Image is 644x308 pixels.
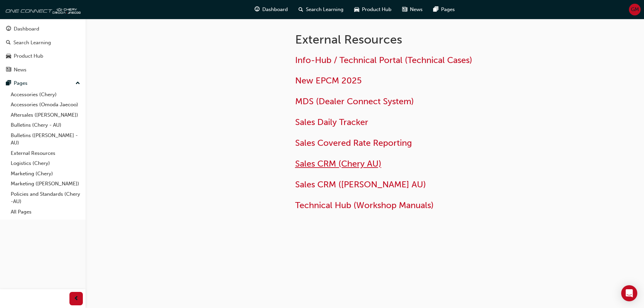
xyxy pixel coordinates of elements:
a: Accessories (Omoda Jaecoo) [8,100,83,110]
a: Marketing (Chery) [8,169,83,179]
a: News [3,64,83,76]
span: Pages [441,6,455,13]
span: pages-icon [433,5,438,14]
span: news-icon [6,67,11,73]
img: oneconnect [3,3,80,16]
a: guage-iconDashboard [249,3,293,16]
div: Pages [14,79,28,87]
span: Search Learning [306,6,343,13]
span: Dashboard [262,6,288,13]
span: car-icon [6,53,11,59]
a: External Resources [8,148,83,159]
span: GM [631,6,639,13]
span: prev-icon [74,295,79,303]
a: Sales Covered Rate Reporting [295,138,412,148]
a: Info-Hub / Technical Portal (Technical Cases) [295,55,472,65]
div: Product Hub [14,52,43,60]
button: DashboardSearch LearningProduct HubNews [3,21,83,77]
h1: External Resources [295,32,515,47]
a: Dashboard [3,23,83,35]
span: Product Hub [362,6,391,13]
a: Technical Hub (Workshop Manuals) [295,200,434,210]
a: Sales Daily Tracker [295,117,368,127]
div: Dashboard [14,25,39,33]
button: Pages [3,77,83,89]
span: guage-icon [6,26,11,32]
a: Product Hub [3,50,83,62]
span: pages-icon [6,80,11,86]
a: All Pages [8,207,83,217]
span: search-icon [6,40,11,46]
a: Marketing ([PERSON_NAME]) [8,179,83,189]
div: Open Intercom Messenger [621,285,637,301]
a: Sales CRM (Chery AU) [295,159,381,169]
a: Accessories (Chery) [8,89,83,100]
a: Search Learning [3,37,83,49]
a: news-iconNews [397,3,428,16]
div: News [14,66,26,74]
span: news-icon [402,5,407,14]
span: car-icon [354,5,359,14]
button: GM [629,4,641,15]
a: Sales CRM ([PERSON_NAME] AU) [295,179,426,190]
a: Logistics (Chery) [8,158,83,169]
a: Aftersales ([PERSON_NAME]) [8,110,83,120]
span: search-icon [299,5,303,14]
a: New EPCM 2025 [295,75,362,86]
a: search-iconSearch Learning [293,3,349,16]
div: Search Learning [13,39,51,47]
a: car-iconProduct Hub [349,3,397,16]
a: MDS (Dealer Connect System) [295,96,414,107]
a: Bulletins ([PERSON_NAME] - AU) [8,130,83,148]
a: pages-iconPages [428,3,460,16]
a: Bulletins (Chery - AU) [8,120,83,130]
span: News [410,6,423,13]
a: Policies and Standards (Chery -AU) [8,189,83,207]
span: guage-icon [255,5,260,14]
span: up-icon [75,79,80,88]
